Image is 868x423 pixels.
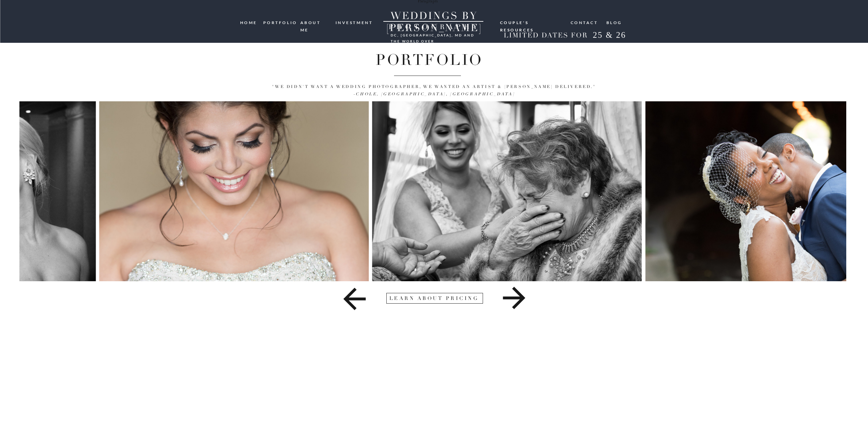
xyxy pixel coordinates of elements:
[353,92,515,97] i: -Chole, [GEOGRAPHIC_DATA], [GEOGRAPHIC_DATA]
[49,83,819,98] p: "We didn't want a wedding photographer, we wanted an artist & [PERSON_NAME] delivered."
[240,19,259,26] a: HOME
[500,19,564,24] a: Couple's resources
[75,51,783,67] h1: Portfolio
[373,10,495,22] a: WEDDINGS BY [PERSON_NAME]
[501,31,590,40] h2: LIMITED DATES FOR
[300,19,331,25] a: ABOUT ME
[263,19,295,25] a: portfolio
[606,19,622,25] a: blog
[335,19,374,25] a: investment
[391,32,476,37] h3: DC, [GEOGRAPHIC_DATA], md and the world over
[588,30,632,42] h2: 25 & 26
[571,19,599,25] a: Contact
